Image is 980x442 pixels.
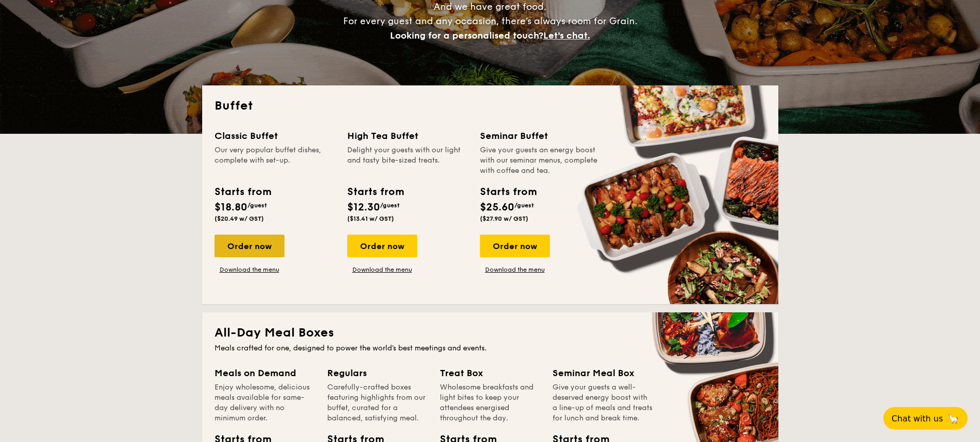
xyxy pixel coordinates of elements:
[215,145,335,176] div: Our very popular buffet dishes, complete with set-up.
[343,1,637,41] span: And we have great food. For every guest and any occasion, there’s always room for Grain.
[347,145,468,176] div: Delight your guests with our light and tasty bite-sized treats.
[514,202,534,209] span: /guest
[480,184,536,200] div: Starts from
[440,382,540,423] div: Wholesome breakfasts and light bites to keep your attendees energised throughout the day.
[215,129,335,143] div: Classic Buffet
[215,184,271,200] div: Starts from
[327,382,427,423] div: Carefully-crafted boxes featuring highlights from our buffet, curated for a balanced, satisfying ...
[347,235,417,257] div: Order now
[347,215,394,222] span: ($13.41 w/ GST)
[380,202,400,209] span: /guest
[390,30,543,41] span: Looking for a personalised touch?
[480,145,600,176] div: Give your guests an energy boost with our seminar menus, complete with coffee and tea.
[347,201,380,214] span: $12.30
[553,366,653,380] div: Seminar Meal Box
[327,366,427,380] div: Regulars
[480,235,550,257] div: Order now
[892,414,943,423] span: Chat with us
[215,201,247,214] span: $18.80
[215,366,315,380] div: Meals on Demand
[247,202,267,209] span: /guest
[215,325,766,341] h2: All-Day Meal Boxes
[480,201,514,214] span: $25.60
[215,343,766,353] div: Meals crafted for one, designed to power the world's best meetings and events.
[215,215,264,222] span: ($20.49 w/ GST)
[947,413,959,425] span: 🦙
[553,382,653,423] div: Give your guests a well-deserved energy boost with a line-up of meals and treats for lunch and br...
[440,366,540,380] div: Treat Box
[480,266,550,274] a: Download the menu
[347,184,403,200] div: Starts from
[215,235,284,257] div: Order now
[215,98,766,114] h2: Buffet
[480,215,528,222] span: ($27.90 w/ GST)
[347,129,468,143] div: High Tea Buffet
[543,30,590,41] span: Let's chat.
[480,129,600,143] div: Seminar Buffet
[215,266,284,274] a: Download the menu
[215,382,315,423] div: Enjoy wholesome, delicious meals available for same-day delivery with no minimum order.
[883,407,968,430] button: Chat with us🦙
[347,266,417,274] a: Download the menu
